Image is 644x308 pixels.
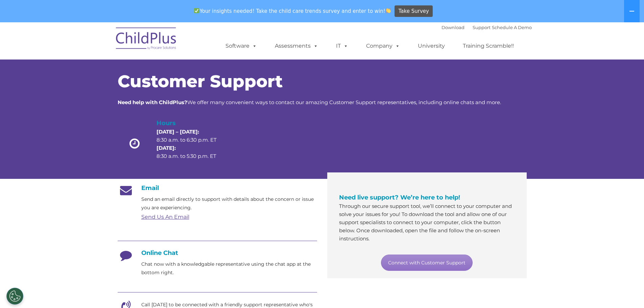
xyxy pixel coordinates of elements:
[157,118,228,128] h4: Hours
[157,128,199,135] strong: [DATE] – [DATE]:
[329,39,355,53] a: IT
[141,214,189,220] a: Send Us An Email
[411,39,452,53] a: University
[191,4,394,18] span: Your insights needed! Take the child care trends survey and enter to win!
[442,25,532,30] font: |
[118,71,283,92] span: Customer Support
[118,99,187,105] strong: Need help with ChildPlus?
[381,255,473,271] a: Connect with Customer Support
[194,8,199,13] img: ✅
[118,99,501,105] span: We offer many convenient ways to contact our amazing Customer Support representatives, including ...
[399,5,429,17] span: Take Survey
[157,145,176,151] strong: [DATE]:
[442,25,464,30] a: Download
[157,128,228,160] p: 8:30 a.m. to 6:30 p.m. ET 8:30 a.m. to 5:30 p.m. ET
[492,25,532,30] a: Schedule A Demo
[219,39,264,53] a: Software
[141,260,317,277] p: Chat now with a knowledgable representative using the chat app at the bottom right.
[473,25,491,30] a: Support
[339,202,515,243] p: Through our secure support tool, we’ll connect to your computer and solve your issues for you! To...
[456,39,521,53] a: Training Scramble!!
[359,39,407,53] a: Company
[141,195,317,212] p: Send an email directly to support with details about the concern or issue you are experiencing.
[113,23,180,56] img: ChildPlus by Procare Solutions
[118,249,317,257] h4: Online Chat
[118,184,317,192] h4: Email
[395,5,433,17] a: Take Survey
[268,39,325,53] a: Assessments
[339,194,460,201] span: Need live support? We’re here to help!
[6,288,23,305] button: Cookies Settings
[386,8,391,13] img: 👏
